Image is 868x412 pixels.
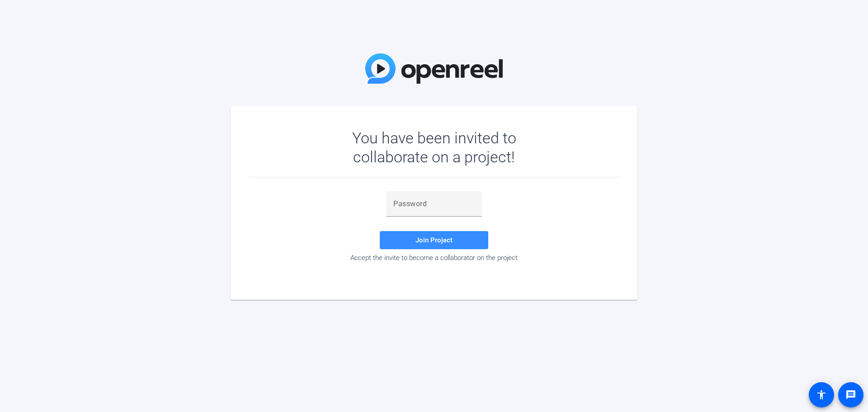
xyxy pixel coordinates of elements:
button: Join Project [380,231,488,249]
span: Join Project [415,236,453,244]
div: You have been invited to collaborate on a project! [326,128,542,166]
mat-icon: message [845,389,856,400]
input: Password [393,199,475,209]
mat-icon: accessibility [816,389,827,400]
img: OpenReel Logo [365,53,503,84]
div: Accept the invite to become a collaborator on the project [249,254,619,262]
